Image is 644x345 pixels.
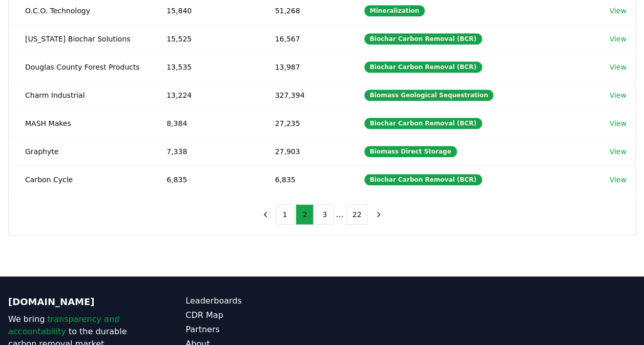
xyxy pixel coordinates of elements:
[370,204,387,225] button: next page
[259,81,348,109] td: 327,394
[609,6,626,16] a: View
[9,137,150,165] td: Graphyte
[150,25,258,53] td: 15,525
[296,204,314,225] button: 2
[364,118,482,129] div: Biochar Carbon Removal (BCR)
[8,314,119,336] span: transparency and accountability
[609,34,626,44] a: View
[185,295,322,307] a: Leaderboards
[150,53,258,81] td: 13,535
[364,146,457,157] div: Biomass Direct Storage
[9,81,150,109] td: Charm Industrial
[185,309,322,321] a: CDR Map
[259,25,348,53] td: 16,567
[150,109,258,137] td: 8,384
[259,53,348,81] td: 13,987
[8,295,144,309] p: [DOMAIN_NAME]
[609,175,626,185] a: View
[9,109,150,137] td: MASH Makes
[364,174,482,185] div: Biochar Carbon Removal (BCR)
[609,118,626,128] a: View
[257,204,274,225] button: previous page
[609,146,626,157] a: View
[150,137,258,165] td: 7,338
[346,204,368,225] button: 22
[150,81,258,109] td: 13,224
[150,165,258,193] td: 6,835
[276,204,294,225] button: 1
[364,5,425,16] div: Mineralization
[364,61,482,73] div: Biochar Carbon Removal (BCR)
[259,109,348,137] td: 27,235
[9,53,150,81] td: Douglas County Forest Products
[259,137,348,165] td: 27,903
[259,165,348,193] td: 6,835
[9,25,150,53] td: [US_STATE] Biochar Solutions
[364,90,494,101] div: Biomass Geological Sequestration
[316,204,334,225] button: 3
[609,62,626,72] a: View
[9,165,150,193] td: Carbon Cycle
[364,33,482,45] div: Biochar Carbon Removal (BCR)
[185,324,322,336] a: Partners
[336,208,343,221] li: ...
[609,90,626,100] a: View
